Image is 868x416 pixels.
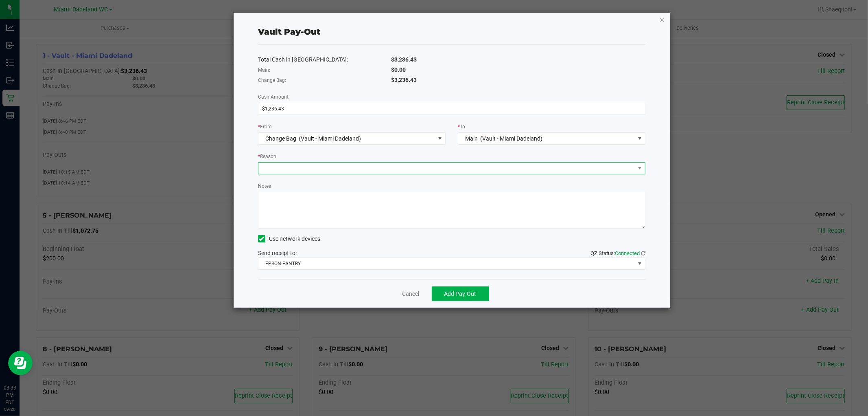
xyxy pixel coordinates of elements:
[8,351,33,375] iframe: Resource center
[266,135,297,142] span: Change Bag
[391,56,417,63] span: $3,236.43
[258,258,635,269] span: EPSON-PANTRY
[258,183,271,190] label: Notes
[466,135,478,142] span: Main
[299,135,361,142] span: (Vault - Miami Dadeland)
[258,153,276,160] label: Reason
[258,77,286,83] span: Change Bag:
[258,26,320,38] div: Vault Pay-Out
[432,286,489,301] button: Add Pay-Out
[444,291,477,297] span: Add Pay-Out
[258,250,297,256] span: Send receipt to:
[258,123,272,130] label: From
[402,290,420,298] a: Cancel
[258,94,289,100] span: Cash Amount
[258,56,348,63] span: Total Cash in [GEOGRAPHIC_DATA]:
[458,123,465,130] label: To
[481,135,543,142] span: (Vault - Miami Dadeland)
[258,67,270,73] span: Main:
[615,250,640,256] span: Connected
[391,66,406,73] span: $0.00
[258,235,320,243] label: Use network devices
[391,77,417,83] span: $3,236.43
[590,250,645,256] span: QZ Status:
